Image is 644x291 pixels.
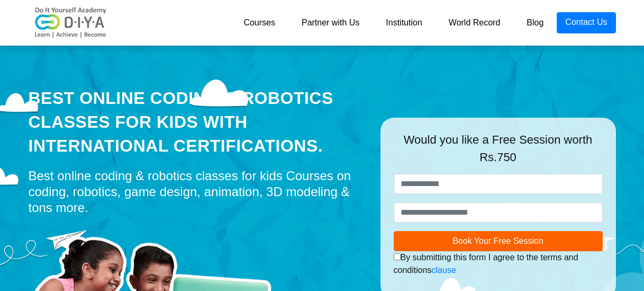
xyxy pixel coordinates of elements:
img: logo-v2.png [29,7,113,39]
div: Best Online Coding & Robotics Classes for kids with International Certifications. [29,86,365,157]
a: clause [432,266,456,275]
div: Best online coding & robotics classes for kids Courses on coding, robotics, game design, animatio... [29,168,365,216]
a: World Record [436,12,514,33]
button: Book Your Free Session [394,231,603,251]
a: Contact Us [557,12,615,33]
a: Blog [513,12,557,33]
a: Institution [373,12,435,33]
a: Partner with Us [288,12,373,33]
span: Book Your Free Session [452,236,543,245]
div: By submitting this form I agree to the terms and conditions [394,251,603,277]
div: Would you like a Free Session worth Rs.750 [394,131,603,174]
a: Courses [230,12,288,33]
